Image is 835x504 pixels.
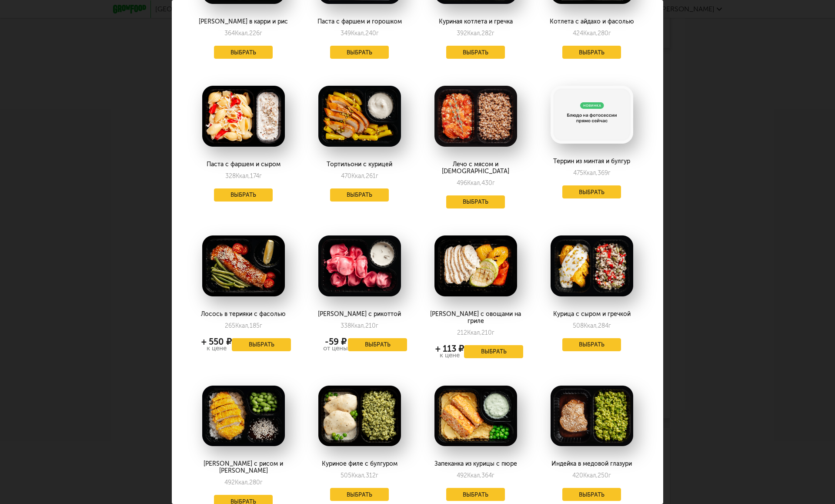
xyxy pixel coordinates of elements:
div: Лосось в терияки с фасолью [196,311,291,318]
img: big_BZtb2hnABZbDWl1Q.png [551,386,633,447]
button: Выбрать [232,338,291,351]
img: big_noimage.png [551,86,633,144]
span: Ккал, [351,30,365,37]
button: Выбрать [446,488,505,501]
div: 424 280 [573,30,611,37]
div: 508 284 [573,322,611,329]
span: Ккал, [235,30,249,37]
div: [PERSON_NAME] с рисом и [PERSON_NAME] [196,460,291,474]
div: 265 185 [225,322,262,329]
div: 496 430 [457,179,495,187]
div: [PERSON_NAME] в карри и рис [196,18,291,25]
div: Индейка в медовой глазури [544,460,639,467]
button: Выбрать [562,185,621,198]
div: Запеканка из курицы с пюре [428,460,523,467]
span: г [260,479,263,486]
div: 338 210 [341,322,378,329]
button: Выбрать [464,345,523,358]
div: 475 369 [573,169,611,177]
span: Ккал, [584,322,598,329]
span: г [376,30,379,37]
span: Ккал, [351,322,365,329]
div: Паста с фаршем и сыром [196,161,291,168]
span: г [376,322,378,329]
span: Ккал, [467,30,481,37]
span: г [376,172,378,180]
img: big_KvDf1alLLTuMjxf6.png [434,386,517,447]
span: г [492,179,495,187]
div: [PERSON_NAME] с рикоттой [312,311,407,318]
span: г [260,30,262,37]
div: 505 312 [341,472,378,479]
div: 492 280 [224,479,263,486]
span: Ккал, [583,30,598,37]
button: Выбрать [330,46,389,59]
span: Ккал, [583,472,598,479]
div: + 113 ₽ [435,345,464,352]
div: 328 174 [225,172,262,180]
button: Выбрать [562,46,621,59]
span: г [492,472,494,479]
span: г [492,30,494,37]
button: Выбрать [330,488,389,501]
div: 212 210 [457,329,494,336]
img: big_GR9uAnlXV1NwUdsy.png [318,86,401,147]
span: Ккал, [235,479,249,486]
button: Выбрать [446,195,505,208]
span: г [608,472,611,479]
div: 349 240 [341,30,379,37]
span: г [259,172,262,180]
div: 364 226 [224,30,262,37]
button: Выбрать [330,188,389,202]
img: big_RCVsmYUwKj2BdasK.png [202,86,285,147]
img: big_u4gUFyGI04g4Uk5Q.png [434,235,517,296]
div: 392 282 [457,30,494,37]
span: г [608,322,611,329]
span: Ккал, [467,472,481,479]
div: Куриная котлета и гречка [428,18,523,25]
span: Ккал, [467,329,481,336]
div: Тортильони с курицей [312,161,407,168]
span: Ккал, [467,179,481,187]
div: Котлета с айдахо и фасолью [544,18,639,25]
img: big_2fX2LWCYjyJ3431o.png [202,386,285,447]
span: Ккал, [351,472,366,479]
div: [PERSON_NAME] с овощами на гриле [428,311,523,325]
img: big_H5sgcj8XkdOzYbdb.png [434,86,517,147]
div: к цене [435,352,464,359]
div: от цены [323,345,348,352]
img: big_HiiCm5w86QSjzLpf.png [318,386,401,447]
div: 492 364 [457,472,494,479]
span: г [376,472,378,479]
div: к цене [201,345,232,352]
div: + 550 ₽ [201,338,232,345]
div: 470 261 [341,172,378,180]
button: Выбрать [214,46,273,59]
span: г [608,30,611,37]
span: г [260,322,262,329]
span: г [608,169,611,177]
div: Куриное филе с булгуром [312,460,407,467]
button: Выбрать [562,338,621,351]
div: Лечо с мясом и [DEMOGRAPHIC_DATA] [428,161,523,175]
span: Ккал, [351,172,366,180]
span: Ккал, [583,169,598,177]
div: 420 250 [572,472,611,479]
button: Выбрать [214,188,273,202]
img: big_PWyqym2mdqCAeLXC.png [202,235,285,296]
img: big_tsROXB5P9kwqKV4s.png [318,235,401,296]
div: Курица с сыром и гречкой [544,311,639,318]
div: Паста с фаршем и горошком [312,18,407,25]
button: Выбрать [562,488,621,501]
img: big_Xr6ZhdvKR9dr3erW.png [551,235,633,296]
div: -59 ₽ [323,338,348,345]
span: г [492,329,494,336]
span: Ккал, [235,322,250,329]
div: Террин из минтая и булгур [544,158,639,165]
span: Ккал, [236,172,250,180]
button: Выбрать [348,338,407,351]
button: Выбрать [446,46,505,59]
